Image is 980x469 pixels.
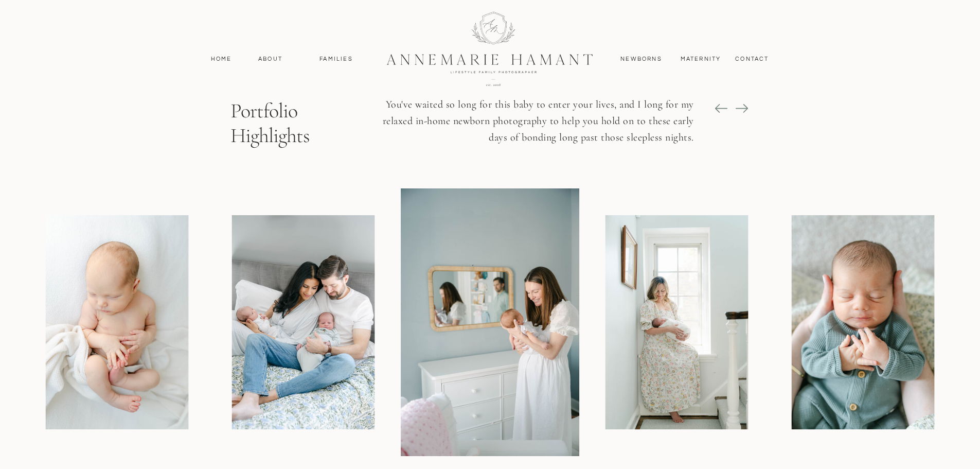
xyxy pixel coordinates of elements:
[730,55,775,64] a: contact
[206,55,237,64] a: Home
[256,55,286,64] a: About
[681,55,720,64] a: MAternity
[313,55,360,64] a: Families
[230,98,348,134] p: Portfolio Highlights
[370,96,694,159] p: You've waited so long for this baby to enter your lives, and I long for my relaxed in-home newbor...
[617,55,666,64] a: Newborns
